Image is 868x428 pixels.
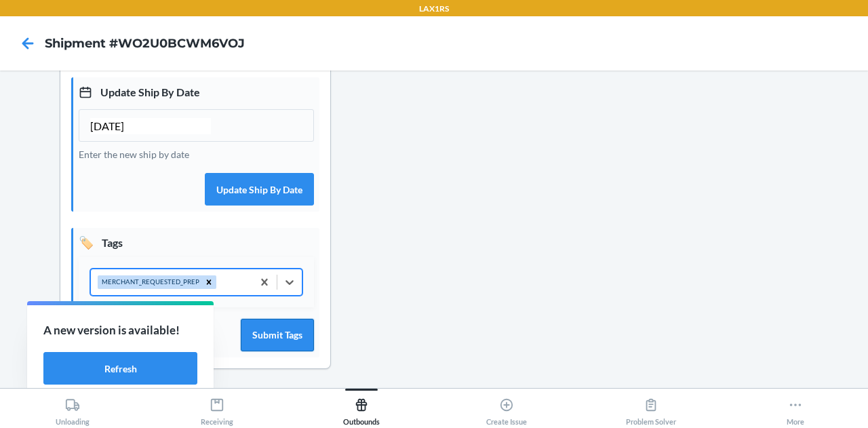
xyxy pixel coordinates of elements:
div: MERCHANT_REQUESTED_PREP [98,275,201,289]
button: Outbounds [290,389,434,426]
p: A new version is available! [43,322,197,339]
span: 🏷️ [79,233,94,252]
button: Submit Tags [241,319,314,351]
button: Problem Solver [578,389,723,426]
div: Create Issue [486,392,527,426]
p: LAX1RS [419,3,449,15]
button: Receiving [144,389,289,426]
button: Update Ship By Date [205,173,314,206]
button: More [724,389,868,426]
p: Update Ship By Date [79,83,314,101]
div: More [787,392,804,426]
div: Outbounds [343,392,380,426]
div: Receiving [201,392,233,426]
p: Tags [79,233,314,252]
div: Unloading [56,392,90,426]
div: Problem Solver [626,392,676,426]
h4: Shipment #WO2U0BCWM6VOJ [45,35,245,52]
input: MM/DD/YYYY [90,118,211,134]
button: Refresh [43,352,197,385]
button: Create Issue [434,389,578,426]
p: Enter the new ship by date [79,147,314,161]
